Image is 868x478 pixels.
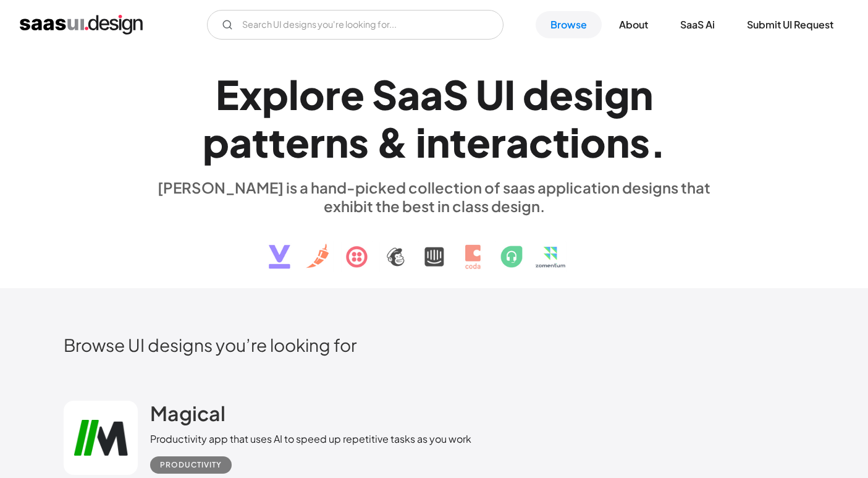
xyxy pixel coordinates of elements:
div: s [348,118,369,166]
div: d [523,70,549,118]
div: e [340,70,364,118]
img: text, icon, saas logo [247,215,622,280]
div: o [299,70,325,118]
div: l [289,70,299,118]
div: e [285,118,310,166]
div: p [203,118,229,166]
div: p [262,70,289,118]
div: [PERSON_NAME] is a hand-picked collection of saas application designs that exhibit the best in cl... [150,178,718,215]
div: n [606,118,630,166]
div: i [570,118,580,166]
div: a [397,70,420,118]
a: home [20,15,143,35]
div: r [325,70,340,118]
div: i [594,70,604,118]
div: & [376,118,408,166]
div: r [491,118,506,166]
div: s [573,70,594,118]
div: e [549,70,573,118]
div: Productivity app that uses AI to speed up repetitive tasks as you work [150,432,471,446]
h2: Magical [150,401,225,425]
div: a [229,118,252,166]
div: n [325,118,348,166]
div: x [239,70,262,118]
div: a [420,70,443,118]
h1: Explore SaaS UI design patterns & interactions. [150,70,718,166]
div: E [216,70,239,118]
form: Email Form [207,10,504,40]
div: t [553,118,570,166]
div: n [630,70,653,118]
div: t [269,118,285,166]
div: a [506,118,529,166]
div: i [416,118,426,166]
div: s [630,118,650,166]
a: Submit UI Request [732,11,848,38]
div: r [310,118,325,166]
div: c [529,118,553,166]
div: Productivity [160,458,222,472]
div: I [504,70,515,118]
div: t [450,118,466,166]
div: o [580,118,606,166]
a: Browse [536,11,602,38]
div: U [476,70,504,118]
div: e [466,118,491,166]
a: About [604,11,663,38]
div: n [426,118,450,166]
a: Magical [150,401,225,432]
h2: Browse UI designs you’re looking for [64,334,805,356]
div: g [604,70,630,118]
div: t [252,118,269,166]
input: Search UI designs you're looking for... [207,10,504,40]
div: S [443,70,468,118]
a: SaaS Ai [665,11,730,38]
div: . [650,118,666,166]
div: S [372,70,397,118]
